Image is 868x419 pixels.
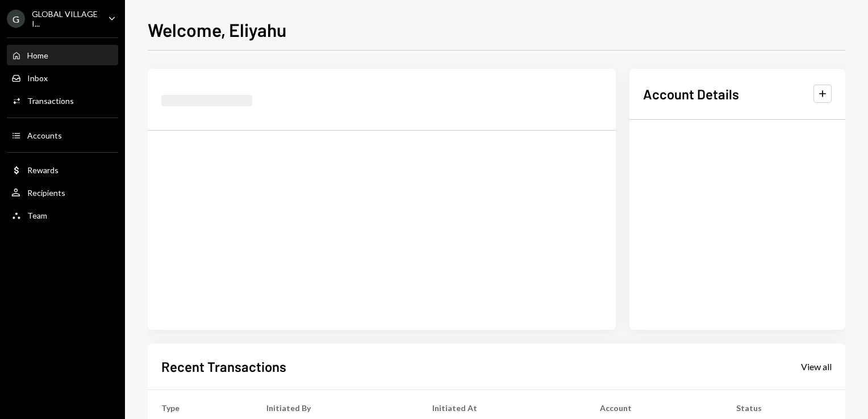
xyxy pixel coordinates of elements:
div: G [7,10,25,28]
div: Accounts [27,131,62,140]
div: View all [801,361,832,372]
a: Accounts [7,125,118,145]
h2: Account Details [643,85,739,103]
a: Home [7,45,118,65]
a: Transactions [7,90,118,111]
a: Recipients [7,182,118,203]
a: Inbox [7,68,118,88]
a: Team [7,205,118,225]
a: View all [801,360,832,372]
div: Home [27,51,48,60]
div: Rewards [27,165,59,175]
h2: Recent Transactions [161,357,286,376]
div: Inbox [27,73,48,83]
h1: Welcome, Eliyahu [148,18,286,41]
div: Recipients [27,188,65,198]
div: Team [27,211,47,220]
a: Rewards [7,160,118,180]
div: Transactions [27,96,74,106]
div: GLOBAL VILLAGE I... [32,9,99,28]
